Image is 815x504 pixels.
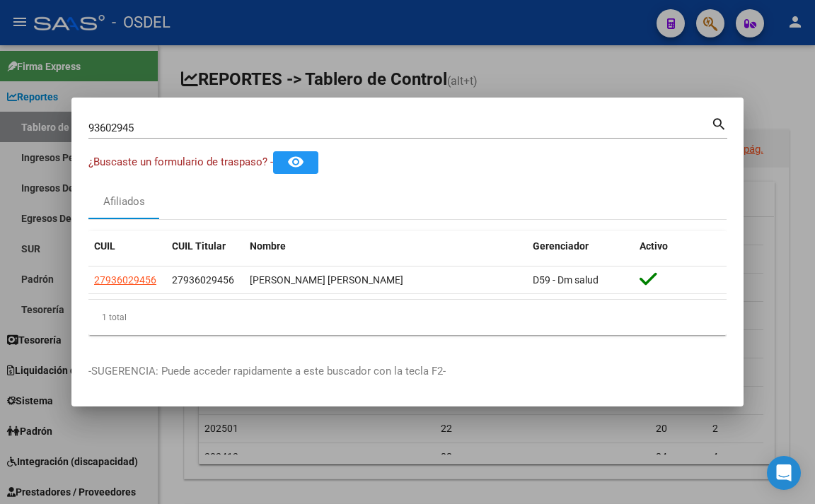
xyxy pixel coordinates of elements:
[250,240,286,252] span: Nombre
[287,153,304,170] mat-icon: remove_red_eye
[94,240,115,252] span: CUIL
[640,240,668,252] span: Activo
[533,240,589,252] span: Gerenciador
[767,456,801,490] div: Open Intercom Messenger
[94,274,156,286] span: 27936029456
[166,231,244,262] datatable-header-cell: CUIL Titular
[711,115,727,131] mat-icon: search
[172,274,234,286] span: 27936029456
[88,300,727,335] div: 1 total
[88,231,166,262] datatable-header-cell: CUIL
[250,272,521,288] div: [PERSON_NAME] [PERSON_NAME]
[533,274,599,286] span: D59 - Dm salud
[88,363,727,380] p: -SUGERENCIA: Puede acceder rapidamente a este buscador con la tecla F2-
[527,231,634,262] datatable-header-cell: Gerenciador
[88,156,273,168] span: ¿Buscaste un formulario de traspaso? -
[634,231,727,262] datatable-header-cell: Activo
[244,231,527,262] datatable-header-cell: Nombre
[172,240,226,252] span: CUIL Titular
[103,194,145,210] div: Afiliados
